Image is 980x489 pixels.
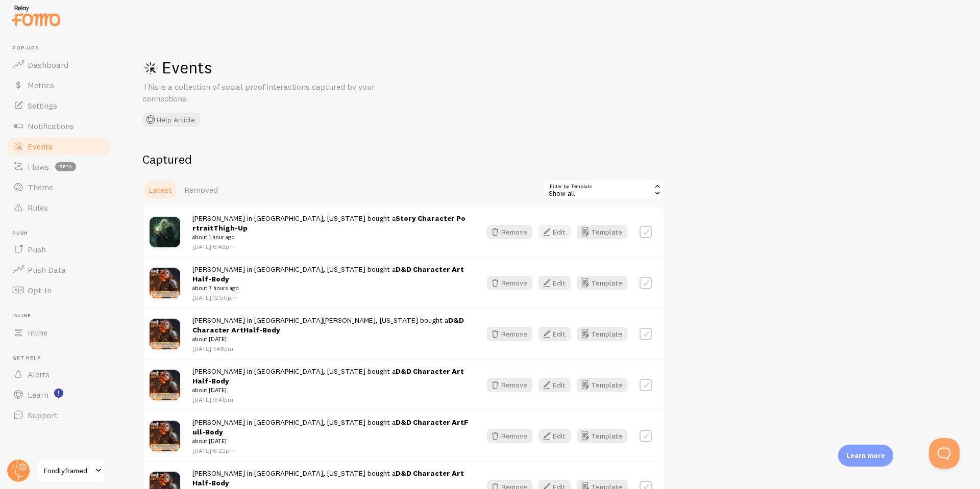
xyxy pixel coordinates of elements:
[838,445,893,467] div: Learn more
[28,369,50,379] span: Alerts
[28,327,47,338] span: Inline
[150,217,180,247] img: story-character-portrait-335506_small.png
[142,81,387,105] p: This is a collection of social proof interactions captured by your connections
[487,225,532,239] button: Remove
[6,364,111,384] a: Alerts
[396,265,464,274] a: D&D Character Art
[192,233,469,242] small: about 1 hour ago
[192,316,464,334] a: D&D Character Art
[192,395,469,404] p: [DATE] 9:41pm
[538,378,577,392] a: Edit
[192,469,464,487] strong: Half-Body
[55,162,76,171] span: beta
[192,265,464,284] strong: Half-Body
[577,276,627,290] button: Template
[44,465,92,477] span: Fondlyframed
[142,179,178,200] a: Latest
[538,429,577,443] a: Edit
[538,327,577,341] a: Edit
[6,197,111,218] a: Rules
[12,45,111,52] span: Pop-ups
[28,244,46,254] span: Push
[396,469,464,478] a: D&D Character Art
[192,214,465,233] strong: Thigh-Up
[6,136,111,157] a: Events
[28,60,68,70] span: Dashboard
[192,214,469,242] span: [PERSON_NAME] in [GEOGRAPHIC_DATA], [US_STATE] bought a
[28,182,53,192] span: Theme
[28,390,48,400] span: Learn
[192,242,469,251] p: [DATE] 6:42pm
[192,284,469,293] small: about 7 hours ago
[487,378,532,392] button: Remove
[37,458,106,483] a: Fondlyframed
[184,185,218,195] span: Removed
[396,418,464,427] a: D&D Character Art
[6,177,111,197] a: Theme
[192,446,469,455] p: [DATE] 6:22pm
[12,313,111,319] span: Inline
[6,384,111,405] a: Learn
[192,334,469,344] small: about [DATE]
[487,327,532,341] button: Remove
[929,438,960,469] iframe: Help Scout Beacon - Open
[192,385,469,395] small: about [DATE]
[577,327,627,341] button: Template
[11,3,62,29] img: fomo-relay-logo-orange.svg
[192,344,469,353] p: [DATE] 1:46pm
[6,260,111,280] a: Push Data
[28,285,52,295] span: Opt-In
[150,370,180,400] img: First_Timer_FF_eef16fef-b6b9-48c6-b3c0-a2a8012b779c.webp
[142,57,449,78] h1: Events
[192,265,469,293] span: [PERSON_NAME] in [GEOGRAPHIC_DATA], [US_STATE] bought a
[577,225,627,239] button: Template
[192,418,468,436] strong: Full-Body
[6,157,111,177] a: Flows beta
[28,100,57,111] span: Settings
[28,141,53,151] span: Events
[192,316,464,334] strong: Half-Body
[487,276,532,290] button: Remove
[12,355,111,362] span: Get Help
[28,162,49,172] span: Flows
[538,327,571,341] button: Edit
[192,316,469,344] span: [PERSON_NAME] in [GEOGRAPHIC_DATA][PERSON_NAME], [US_STATE] bought a
[543,179,665,200] div: Show all
[6,95,111,116] a: Settings
[538,225,571,239] button: Edit
[538,276,571,290] button: Edit
[538,429,571,443] button: Edit
[150,319,180,349] img: First_Timer_FF_eef16fef-b6b9-48c6-b3c0-a2a8012b779c.webp
[142,151,665,167] h2: Captured
[28,410,58,420] span: Support
[28,202,48,213] span: Rules
[538,225,577,239] a: Edit
[6,116,111,136] a: Notifications
[150,268,180,298] img: First_Timer_FF_eef16fef-b6b9-48c6-b3c0-a2a8012b779c.webp
[192,293,469,302] p: [DATE] 12:50pm
[538,378,571,392] button: Edit
[150,421,180,451] img: First_Timer_FF_eef16fef-b6b9-48c6-b3c0-a2a8012b779c.webp
[192,418,469,446] span: [PERSON_NAME] in [GEOGRAPHIC_DATA], [US_STATE] bought a
[6,405,111,425] a: Support
[192,367,469,395] span: [PERSON_NAME] in [GEOGRAPHIC_DATA], [US_STATE] bought a
[538,276,577,290] a: Edit
[149,185,172,195] span: Latest
[28,80,54,90] span: Metrics
[54,389,63,398] svg: <p>Watch New Feature Tutorials!</p>
[6,280,111,300] a: Opt-In
[28,265,66,275] span: Push Data
[577,429,627,443] button: Template
[6,322,111,343] a: Inline
[396,367,464,376] a: D&D Character Art
[6,239,111,260] a: Push
[178,179,224,200] a: Removed
[6,55,111,75] a: Dashboard
[487,429,532,443] button: Remove
[192,214,465,233] a: Story Character Portrait
[577,378,627,392] button: Template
